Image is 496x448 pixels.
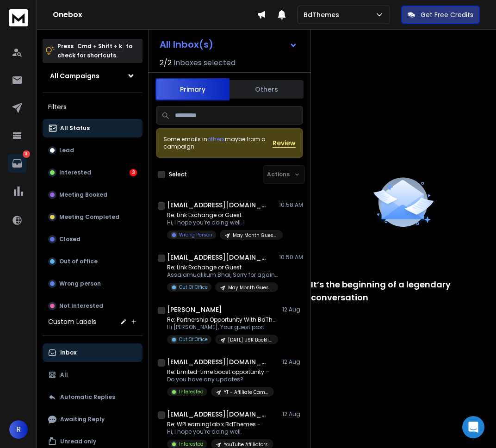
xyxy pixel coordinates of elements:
[167,357,269,367] h1: [EMAIL_ADDRESS][DOMAIN_NAME]
[228,284,273,291] p: May Month Guest post or Link Exchange Outreach Campaign
[167,316,278,324] p: Re: Partnership Opportunity With BdThemes
[60,393,115,401] p: Automatic Replies
[167,305,222,314] h1: [PERSON_NAME]
[179,284,208,291] p: Out Of Office
[207,135,225,143] span: others
[179,231,212,238] p: Wrong Person
[8,154,26,173] a: 3
[160,57,172,68] span: 2 / 2
[48,317,96,326] h3: Custom Labels
[9,420,28,439] button: R
[282,358,303,366] p: 12 Aug
[167,253,269,262] h1: [EMAIL_ADDRESS][DOMAIN_NAME]
[43,297,143,315] button: Not Interested
[167,219,278,226] p: Hi, I hope you’re doing well. I
[282,306,303,313] p: 12 Aug
[179,336,208,343] p: Out Of Office
[60,416,105,423] p: Awaiting Reply
[233,232,277,239] p: May Month Guest post or Link Exchange Outreach Campaign
[282,411,303,418] p: 12 Aug
[43,388,143,406] button: Automatic Replies
[167,368,274,376] p: Re: Limited-time boost opportunity –
[59,191,107,199] p: Meeting Booked
[9,9,28,26] img: logo
[43,252,143,271] button: Out of office
[60,124,90,132] p: All Status
[43,274,143,293] button: Wrong person
[59,280,101,287] p: Wrong person
[59,302,103,310] p: Not Interested
[229,79,304,100] button: Others
[224,441,268,448] p: YouTube Affiliators
[43,163,143,182] button: Interested3
[43,141,143,160] button: Lead
[43,230,143,249] button: Closed
[167,421,273,428] p: Re: WPLearningLab x BdThemes -
[76,41,124,51] span: Cmd + Shift + k
[59,147,74,154] p: Lead
[59,213,119,221] p: Meeting Completed
[160,40,213,49] h1: All Inbox(s)
[167,410,269,419] h1: [EMAIL_ADDRESS][DOMAIN_NAME]
[163,136,273,150] div: Some emails in maybe from a campaign
[59,258,98,265] p: Out of office
[43,119,143,137] button: All Status
[228,336,273,343] p: [DATE] USK Backlink Campaign
[279,201,303,209] p: 10:58 AM
[60,438,96,445] p: Unread only
[23,150,30,158] p: 3
[43,208,143,226] button: Meeting Completed
[53,9,257,20] h1: Onebox
[224,389,268,396] p: YT - Affiliate Campaign 2025 Part -2
[174,57,236,68] h3: Inboxes selected
[169,171,187,178] label: Select
[462,416,484,438] div: Open Intercom Messenger
[421,10,473,19] p: Get Free Credits
[43,410,143,429] button: Awaiting Reply
[279,254,303,261] p: 10:50 AM
[152,35,305,54] button: All Inbox(s)
[50,71,99,81] h1: All Campaigns
[155,78,229,100] button: Primary
[179,388,204,395] p: Interested
[167,200,269,210] h1: [EMAIL_ADDRESS][DOMAIN_NAME]
[43,186,143,204] button: Meeting Booked
[167,264,278,271] p: Re: Link Exchange or Guest
[60,349,76,356] p: Inbox
[401,6,480,24] button: Get Free Credits
[130,169,137,176] div: 3
[167,376,274,383] p: Do you have any updates?
[179,441,204,448] p: Interested
[167,212,278,219] p: Re: Link Exchange or Guest
[167,324,278,331] p: Hi [PERSON_NAME], Your guest post
[59,169,91,176] p: Interested
[43,343,143,362] button: Inbox
[43,366,143,384] button: All
[167,428,273,436] p: Hi, I hope you’re doing well.
[311,278,496,304] p: It’s the beginning of a legendary conversation
[167,271,278,279] p: Assalamualikum Bhai, Sorry for again knocking.
[59,236,81,243] p: Closed
[43,67,143,85] button: All Campaigns
[273,138,296,148] button: Review
[304,10,343,19] p: BdThemes
[57,42,132,60] p: Press to check for shortcuts.
[60,371,68,379] p: All
[43,100,143,113] h3: Filters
